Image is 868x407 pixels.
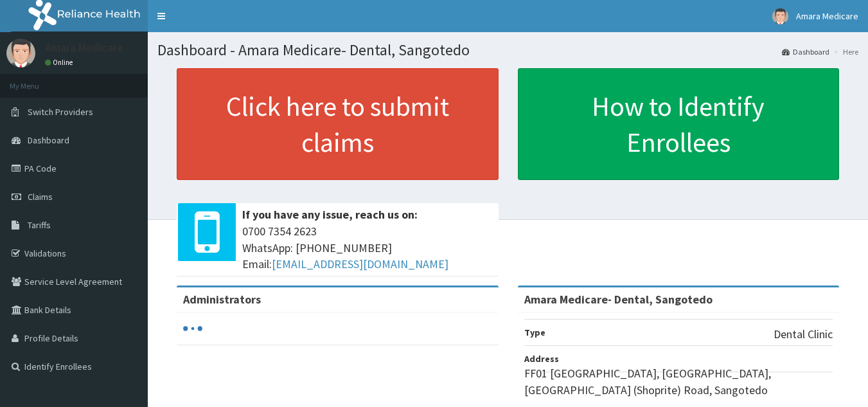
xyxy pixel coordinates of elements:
[796,10,858,22] span: Amara Medicare
[772,8,788,24] img: User Image
[518,68,840,180] a: How to Identify Enrollees
[524,353,559,365] b: Address
[28,191,53,203] span: Claims
[157,42,858,59] h1: Dashboard - Amara Medicare- Dental, Sangotedo
[272,257,448,271] a: [EMAIL_ADDRESS][DOMAIN_NAME]
[45,42,123,53] p: Amara Medicare
[6,39,35,68] img: User Image
[774,326,833,343] p: Dental Clinic
[242,223,492,273] span: 0700 7354 2623 WhatsApp: [PHONE_NUMBER] Email:
[183,319,202,338] svg: audio-loading
[524,292,713,307] strong: Amara Medicare- Dental, Sangotedo
[242,207,418,222] b: If you have any issue, reach us on:
[28,106,93,118] span: Switch Providers
[45,58,76,67] a: Online
[177,68,499,180] a: Click here to submit claims
[28,219,51,231] span: Tariffs
[524,327,545,338] b: Type
[782,46,829,57] a: Dashboard
[831,46,858,57] li: Here
[524,365,833,398] p: FF01 [GEOGRAPHIC_DATA], [GEOGRAPHIC_DATA], [GEOGRAPHIC_DATA] (Shoprite) Road, Sangotedo
[28,134,69,146] span: Dashboard
[183,292,261,307] b: Administrators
